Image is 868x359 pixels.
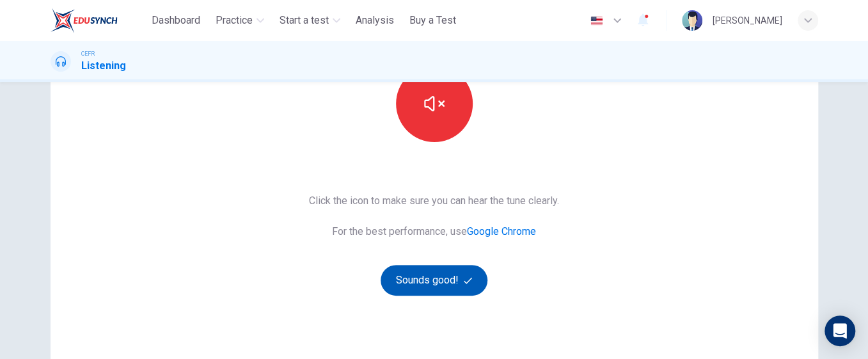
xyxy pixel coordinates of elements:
[713,13,782,28] div: [PERSON_NAME]
[216,13,253,28] span: Practice
[81,49,95,58] span: CEFR
[51,8,118,33] img: ELTC logo
[409,13,456,28] span: Buy a Test
[356,13,394,28] span: Analysis
[309,193,559,209] span: Click the icon to make sure you can hear the tune clearly.
[404,9,461,32] button: Buy a Test
[309,224,559,239] span: For the best performance, use
[81,58,126,74] h1: Listening
[825,315,855,346] div: Open Intercom Messenger
[146,9,205,32] button: Dashboard
[210,9,269,32] button: Practice
[381,265,488,296] button: Sounds good!
[51,8,147,33] a: ELTC logo
[280,13,329,28] span: Start a test
[351,9,399,32] button: Analysis
[152,13,200,28] span: Dashboard
[588,16,604,26] img: en
[274,9,345,32] button: Start a test
[467,225,536,237] a: Google Chrome
[682,10,702,31] img: Profile picture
